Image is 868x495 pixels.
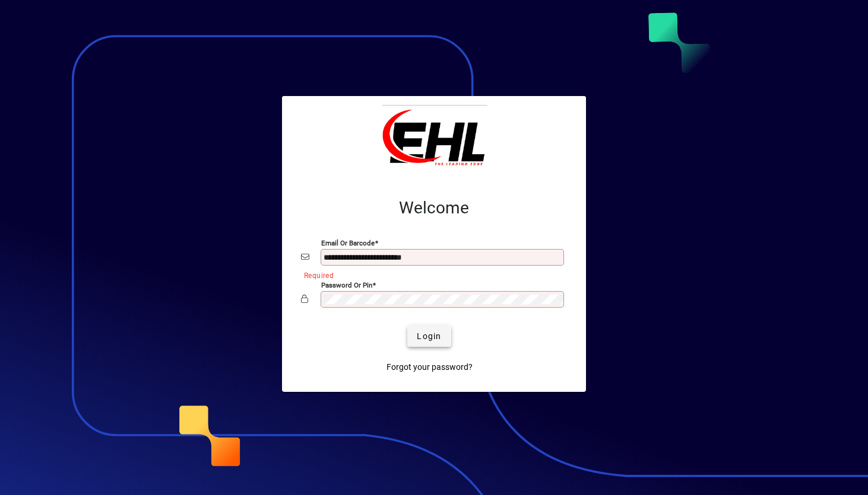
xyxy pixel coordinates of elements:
[407,325,451,347] button: Login
[321,239,375,247] mat-label: Email or Barcode
[304,269,557,281] mat-error: Required
[301,198,567,218] h2: Welcome
[321,281,372,289] mat-label: Password or Pin
[387,361,473,373] span: Forgot your password?
[417,330,441,343] span: Login
[382,356,477,378] a: Forgot your password?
